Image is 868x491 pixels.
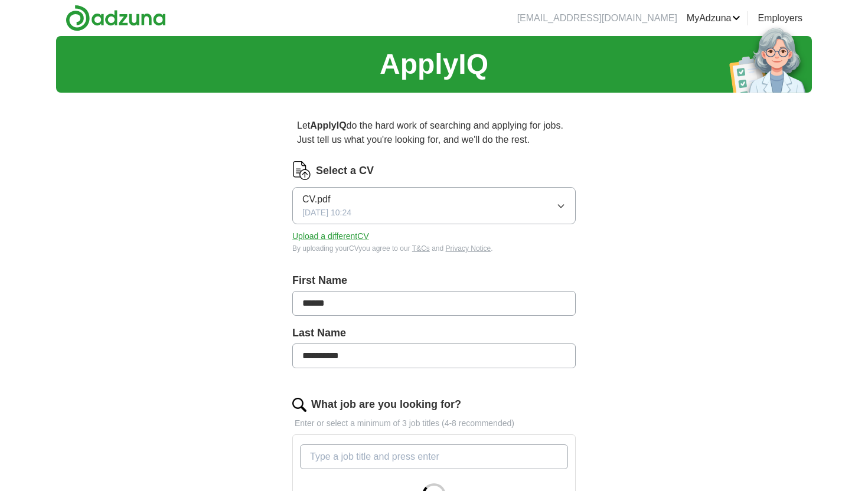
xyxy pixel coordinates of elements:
label: Select a CV [316,163,374,179]
span: CV.pdf [302,192,330,207]
button: Upload a differentCV [292,230,369,243]
a: T&Cs [412,244,430,253]
p: Enter or select a minimum of 3 job titles (4-8 recommended) [292,417,576,430]
div: By uploading your CV you agree to our and . [292,243,576,254]
label: First Name [292,273,576,289]
a: MyAdzuna [687,11,741,25]
a: Employers [758,11,802,25]
button: CV.pdf[DATE] 10:24 [292,187,576,224]
img: CV Icon [292,161,311,180]
img: search.png [292,398,306,412]
span: [DATE] 10:24 [302,207,351,219]
label: What job are you looking for? [311,397,461,413]
h1: ApplyIQ [380,43,488,86]
a: Privacy Notice [446,244,491,253]
p: Let do the hard work of searching and applying for jobs. Just tell us what you're looking for, an... [292,114,576,152]
label: Last Name [292,325,576,341]
strong: ApplyIQ [310,120,346,130]
img: Adzuna logo [66,5,166,31]
input: Type a job title and press enter [300,444,568,469]
li: [EMAIL_ADDRESS][DOMAIN_NAME] [517,11,677,25]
